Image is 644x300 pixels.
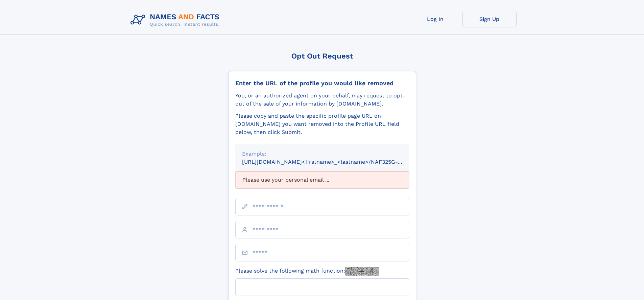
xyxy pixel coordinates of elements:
a: Sign Up [462,11,517,27]
div: Example: [242,150,402,158]
div: Enter the URL of the profile you would like removed [235,79,409,87]
small: [URL][DOMAIN_NAME]<firstname>_<lastname>/NAF325G-xxxxxxxx [242,159,422,165]
div: Opt Out Request [228,52,416,60]
img: Logo Names and Facts [128,11,225,29]
div: You, or an authorized agent on your behalf, may request to opt-out of the sale of your informatio... [235,92,409,108]
div: Please use your personal email ... [235,171,409,188]
a: Log In [408,11,462,27]
div: Please copy and paste the specific profile page URL on [DOMAIN_NAME] you want removed into the Pr... [235,112,409,136]
label: Please solve the following math function: [235,267,379,276]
